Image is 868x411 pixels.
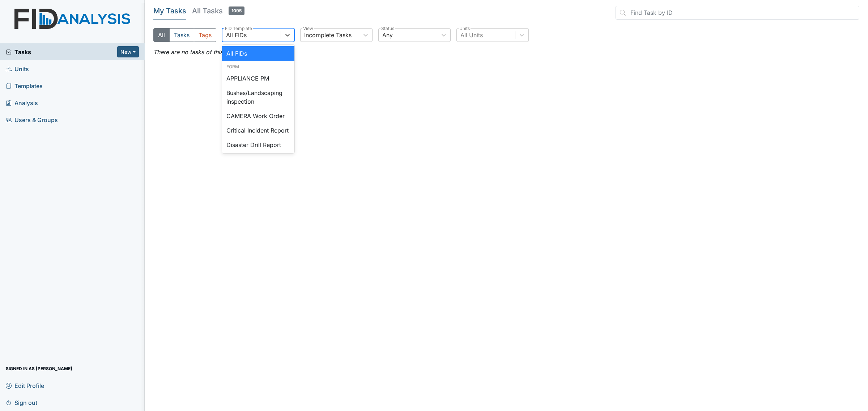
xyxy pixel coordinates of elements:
[194,28,216,42] button: Tags
[222,64,294,70] div: Form
[153,28,216,42] div: Type filter
[304,31,352,39] div: Incomplete Tasks
[6,48,117,56] a: Tasks
[6,97,38,108] span: Analysis
[153,6,186,16] h5: My Tasks
[169,28,194,42] button: Tasks
[117,46,139,57] button: New
[153,28,170,42] button: All
[6,380,44,391] span: Edit Profile
[153,48,238,56] em: There are no tasks of this filter.
[382,31,393,39] div: Any
[222,71,294,86] div: APPLIANCE PM
[222,123,294,138] div: Critical Incident Report
[6,363,72,374] span: Signed in as [PERSON_NAME]
[222,109,294,123] div: CAMERA Work Order
[222,86,294,109] div: Bushes/Landscaping inspection
[6,397,37,408] span: Sign out
[226,31,247,39] div: All FIDs
[229,7,244,15] span: 1095
[222,138,294,152] div: Disaster Drill Report
[6,80,43,91] span: Templates
[616,6,859,20] input: Find Task by ID
[6,114,58,125] span: Users & Groups
[6,63,29,74] span: Units
[460,31,483,39] div: All Units
[222,152,294,175] div: EMERGENCY Work Order
[192,6,244,16] h5: All Tasks
[222,46,294,61] div: All FIDs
